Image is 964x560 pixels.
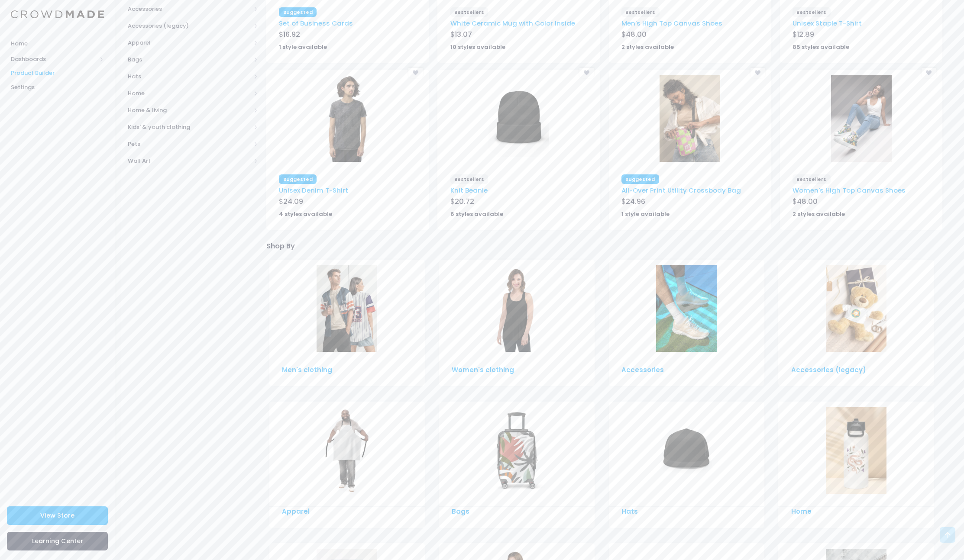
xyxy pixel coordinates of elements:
div: $ [450,196,588,209]
span: Accessories (legacy) [128,22,251,30]
span: Home & living [128,106,251,115]
a: Hats [621,507,638,516]
div: $ [279,196,416,209]
a: Women's clothing [452,365,514,374]
span: Product Builder [11,69,104,77]
div: $ [621,196,759,209]
span: Hats [128,72,251,81]
a: Home [791,507,812,516]
strong: 10 styles available [450,43,505,51]
span: Pets [128,140,251,148]
span: Bestsellers [793,7,831,17]
a: Men's High Top Canvas Shoes [621,19,722,28]
span: 16.92 [283,29,300,39]
a: Apparel [282,507,310,516]
a: All-Over Print Utility Crossbody Bag [621,186,741,195]
span: View Store [40,511,74,520]
a: Accessories (legacy) [791,365,866,374]
span: Bestsellers [621,7,660,17]
span: Suggested [621,174,659,184]
span: Wall Art [128,157,251,165]
div: $ [793,196,930,209]
span: Learning Center [32,537,83,545]
span: Settings [11,83,104,92]
span: Bestsellers [450,174,488,184]
span: Home [128,89,251,98]
a: Men's clothing [282,365,332,374]
a: Unisex Staple T-Shirt [793,19,862,28]
span: Suggested [279,7,317,17]
span: 48.00 [626,29,647,39]
span: Suggested [279,174,317,184]
span: 12.89 [797,29,814,39]
a: View Store [7,506,108,525]
div: $ [450,29,588,42]
span: 24.09 [283,196,303,206]
strong: 85 styles available [793,43,849,51]
a: Knit Beanie [450,186,488,195]
span: 24.96 [626,196,645,206]
a: Learning Center [7,532,108,550]
div: Shop By [266,237,942,251]
span: Bestsellers [793,174,831,184]
strong: 1 style available [279,43,327,51]
a: Women's High Top Canvas Shoes [793,186,906,195]
div: $ [793,29,930,42]
strong: 2 styles available [793,210,845,218]
span: Kids' & youth clothing [128,123,251,132]
span: 48.00 [797,196,818,206]
strong: 2 styles available [621,43,674,51]
a: White Ceramic Mug with Color Inside [450,19,575,28]
span: Home [11,39,104,48]
a: Unisex Denim T-Shirt [279,186,348,195]
img: Logo [11,10,104,19]
span: Accessories [128,5,251,13]
span: Bags [128,55,251,64]
strong: 1 style available [621,210,670,218]
span: 20.72 [455,196,474,206]
span: Apparel [128,39,251,47]
strong: 4 styles available [279,210,332,218]
span: Bestsellers [450,7,488,17]
span: Dashboards [11,55,97,64]
a: Accessories [621,365,664,374]
div: $ [279,29,416,42]
div: $ [621,29,759,42]
a: Set of Business Cards [279,19,353,28]
a: Bags [452,507,469,516]
strong: 6 styles available [450,210,503,218]
span: 13.07 [455,29,472,39]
